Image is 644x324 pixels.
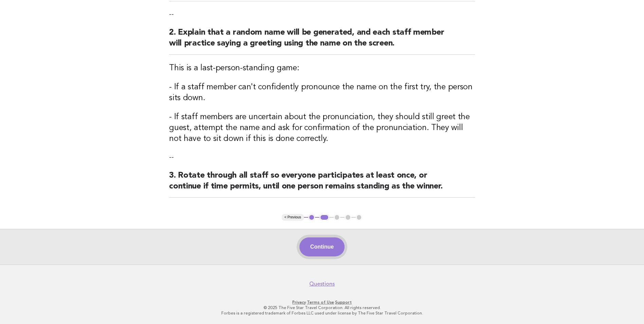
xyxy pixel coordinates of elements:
a: Terms of Use [307,300,334,305]
button: Continue [299,237,345,256]
h2: 3. Rotate through all staff so everyone participates at least once, or continue if time permits, ... [169,170,475,198]
h3: - If a staff member can't confidently pronounce the name on the first try, the person sits down. [169,82,475,104]
button: < Previous [282,214,304,221]
p: -- [169,152,475,162]
h3: This is a last-person-standing game: [169,63,475,74]
button: 2 [319,214,329,221]
p: -- [169,10,475,19]
button: 1 [308,214,315,221]
a: Questions [309,281,335,287]
h2: 2. Explain that a random name will be generated, and each staff member will practice saying a gre... [169,27,475,55]
a: Support [335,300,352,305]
h3: - If staff members are uncertain about the pronunciation, they should still greet the guest, atte... [169,112,475,144]
a: Privacy [292,300,306,305]
p: Forbes is a registered trademark of Forbes LLC used under license by The Five Star Travel Corpora... [114,310,530,316]
p: · · [114,300,530,305]
p: © 2025 The Five Star Travel Corporation. All rights reserved. [114,305,530,310]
